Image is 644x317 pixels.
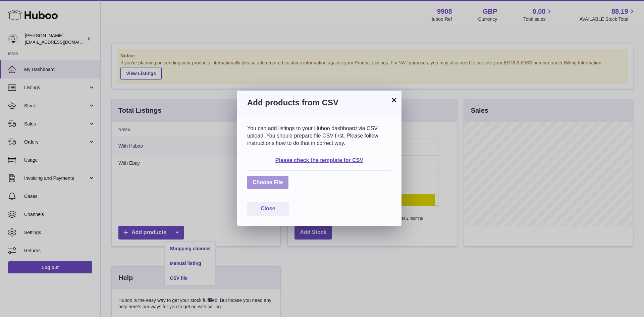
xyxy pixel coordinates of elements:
[390,96,398,104] button: ×
[247,202,289,216] button: Close
[275,157,363,163] a: Please check the template for CSV
[247,125,391,147] p: You can add listings to your Huboo dashboard via CSV upload. You should prepare file CSV first. P...
[261,206,275,211] span: Close
[247,97,391,108] h3: Add products from CSV
[247,176,288,190] span: Choose File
